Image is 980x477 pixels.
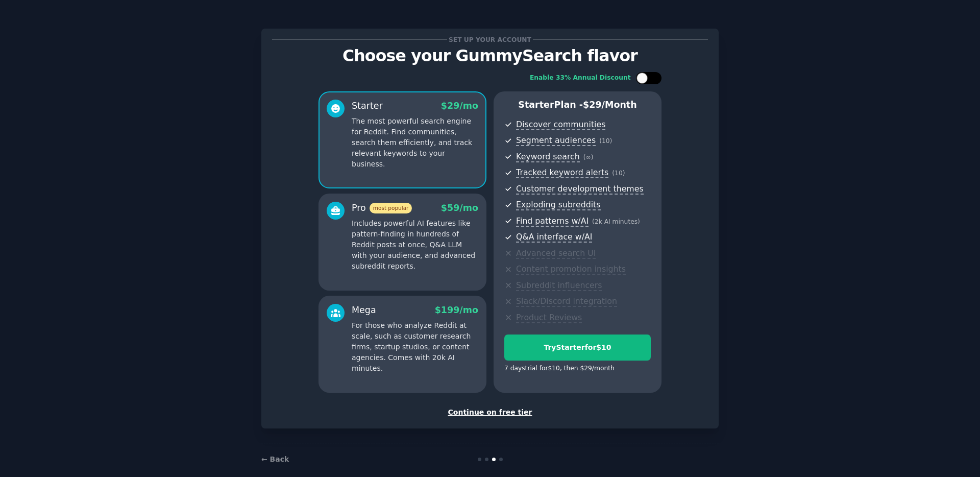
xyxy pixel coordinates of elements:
div: Pro [352,202,412,214]
a: ← Back [261,455,289,463]
p: The most powerful search engine for Reddit. Find communities, search them efficiently, and track ... [352,116,478,170]
span: most popular [370,203,412,213]
span: $ 29 /mo [441,101,478,111]
div: Mega [352,304,376,317]
span: ( ∞ ) [583,154,594,161]
div: Starter [352,100,383,112]
span: Exploding subreddits [516,200,600,210]
span: Product Reviews [516,313,582,323]
p: Choose your GummySearch flavor [272,47,708,65]
span: ( 2k AI minutes ) [592,218,640,225]
span: $ 29 /month [583,100,637,110]
span: $ 59 /mo [441,203,478,213]
p: Starter Plan - [504,99,651,111]
p: Includes powerful AI features like pattern-finding in hundreds of Reddit posts at once, Q&A LLM w... [352,218,478,272]
span: $ 199 /mo [435,305,478,315]
span: Advanced search UI [516,248,596,259]
span: Subreddit influencers [516,280,602,291]
span: ( 10 ) [599,137,612,145]
span: Content promotion insights [516,264,626,275]
div: Enable 33% Annual Discount [530,74,631,83]
span: Slack/Discord integration [516,296,617,307]
div: Continue on free tier [272,407,708,418]
span: Tracked keyword alerts [516,168,608,178]
div: 7 days trial for $10 , then $ 29 /month [504,364,615,373]
span: Customer development themes [516,184,644,195]
button: TryStarterfor$10 [504,335,651,361]
span: Discover communities [516,120,605,130]
span: Q&A interface w/AI [516,232,592,243]
p: For those who analyze Reddit at scale, such as customer research firms, startup studios, or conte... [352,320,478,374]
div: Try Starter for $10 [505,342,650,353]
span: ( 10 ) [612,170,625,177]
span: Set up your account [447,34,533,45]
span: Segment audiences [516,135,596,146]
span: Find patterns w/AI [516,216,589,227]
span: Keyword search [516,152,580,162]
